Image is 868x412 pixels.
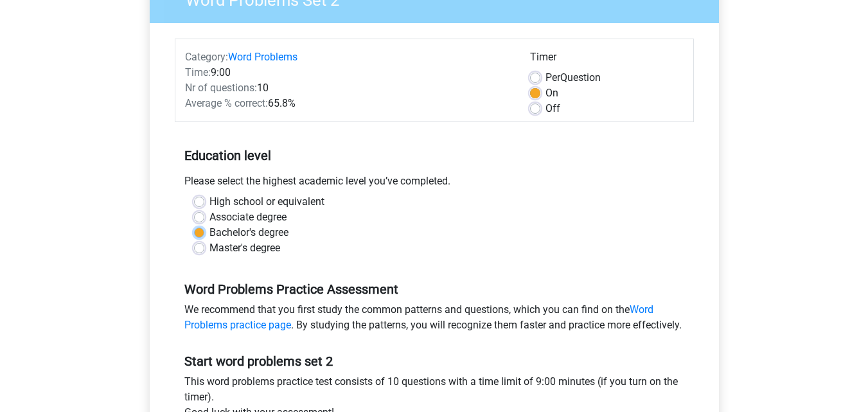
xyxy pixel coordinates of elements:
span: Time: [185,66,211,78]
div: We recommend that you first study the common patterns and questions, which you can find on the . ... [175,302,694,338]
a: Word Problems [228,51,297,63]
div: 10 [175,80,520,96]
div: 9:00 [175,65,520,80]
span: Per [545,71,560,84]
label: Off [545,101,560,116]
span: Category: [185,51,228,63]
label: Master's degree [209,240,280,256]
label: High school or equivalent [209,194,324,210]
div: 65.8% [175,96,520,111]
span: Nr of questions: [185,82,257,94]
span: Average % correct: [185,97,268,109]
h5: Education level [184,143,684,168]
div: Please select the highest academic level you’ve completed. [175,174,694,194]
label: On [545,85,558,101]
label: Associate degree [209,210,287,225]
label: Bachelor's degree [209,225,288,240]
h5: Word Problems Practice Assessment [184,282,684,297]
div: Timer [530,49,684,70]
label: Question [545,70,601,85]
h5: Start word problems set 2 [184,354,684,369]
